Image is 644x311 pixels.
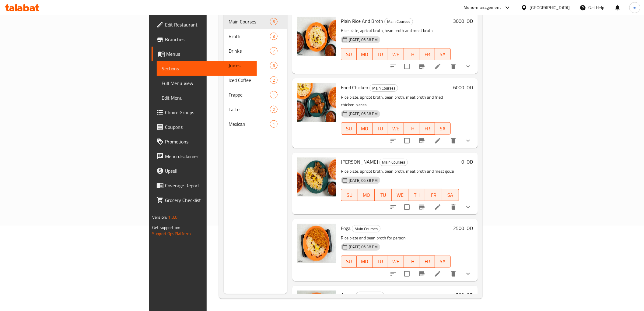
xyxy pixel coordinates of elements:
button: MO [357,256,372,268]
a: Coverage Report [152,178,257,193]
a: Edit menu item [434,63,441,70]
button: delete [446,267,461,281]
button: SU [341,256,357,268]
span: MO [359,124,370,133]
button: SA [442,189,459,201]
div: Main Courses [369,84,398,92]
button: MO [357,122,372,135]
div: items [270,76,278,84]
span: FR [422,50,432,59]
div: items [270,33,278,40]
span: Edit Restaurant [165,21,252,28]
button: show more [461,200,475,214]
span: FR [428,191,439,200]
h6: 3000 IQD [453,17,473,25]
button: sort-choices [386,133,401,148]
span: Main Courses [352,225,380,232]
span: Select to update [401,60,413,73]
button: SU [341,189,358,201]
span: Juices [229,62,270,69]
span: Main Courses [380,159,408,166]
span: [DATE] 06:38 PM [346,178,380,183]
span: MO [359,257,370,266]
span: 1 [270,92,277,98]
a: Choice Groups [152,105,257,120]
span: 3 [270,34,277,39]
p: Rice plate, apricot broth, bean broth, meat broth and meat qouzi [341,168,459,175]
button: TH [404,256,419,268]
button: delete [446,59,461,74]
a: Edit menu item [434,270,441,277]
div: items [270,91,278,98]
span: SU [344,257,354,266]
h6: 6000 IQD [453,83,473,92]
a: Full Menu View [157,76,257,90]
a: Branches [152,32,257,47]
span: Mexican [229,120,270,128]
div: Juices6 [224,58,287,73]
svg: Show Choices [464,137,472,144]
span: 6 [270,19,277,25]
button: TU [373,122,388,135]
span: 1 [270,121,277,127]
button: MO [358,189,375,201]
span: WE [390,257,401,266]
button: Branch-specific-item [415,267,429,281]
button: TH [404,48,419,60]
button: TH [404,122,419,135]
div: items [270,62,278,69]
span: Upsell [165,167,252,175]
span: TU [377,191,389,200]
span: 2 [270,107,277,112]
span: TH [406,50,417,59]
button: WE [388,48,404,60]
div: items [270,120,278,128]
span: Drinks [229,47,270,55]
span: Menus [166,50,252,58]
span: [PERSON_NAME] [341,157,378,166]
span: SA [437,257,448,266]
span: Edit Menu [162,94,252,101]
span: SA [445,191,457,200]
span: WE [390,50,401,59]
span: Coverage Report [165,182,252,189]
span: WE [390,124,401,133]
p: Rice plate, apricot broth, bean broth, meat broth and fried chicken pieces [341,94,451,109]
span: TH [406,124,417,133]
span: Select to update [401,267,413,280]
span: Awaza [341,290,355,299]
button: sort-choices [386,200,401,214]
div: Broth3 [224,29,287,44]
span: Broth [229,33,270,40]
a: Menus [152,47,257,61]
span: 1.0.0 [168,213,178,221]
button: WE [388,122,404,135]
p: Rice plate, apricot broth, bean broth and meat broth [341,27,451,34]
span: Promotions [165,138,252,145]
a: Upsell [152,164,257,178]
a: Menu disclaimer [152,149,257,164]
span: 7 [270,48,277,54]
a: Sections [157,61,257,76]
button: MO [357,48,372,60]
span: Grocery Checklist [165,196,252,204]
span: Fried Chicken [341,83,368,92]
span: TU [375,124,386,133]
p: Rice plate and bean broth for person [341,234,451,242]
svg: Show Choices [464,203,472,211]
button: SU [341,48,357,60]
span: Main Courses [229,18,270,25]
button: show more [461,267,475,281]
span: TH [406,257,417,266]
a: Coupons [152,120,257,134]
span: WE [394,191,406,200]
a: Grocery Checklist [152,193,257,207]
button: FR [419,256,435,268]
nav: Menu sections [224,12,287,134]
h6: 2500 IQD [453,224,473,232]
button: Branch-specific-item [415,200,429,214]
button: FR [425,189,442,201]
svg: Show Choices [464,63,472,70]
button: TH [408,189,425,201]
span: Main Courses [370,85,398,92]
